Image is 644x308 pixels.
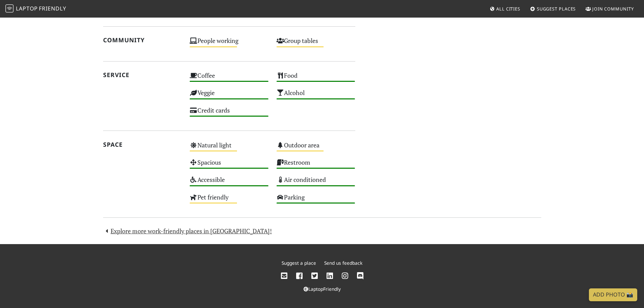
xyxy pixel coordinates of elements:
[5,4,14,13] img: LaptopFriendly
[39,5,66,12] span: Friendly
[16,5,38,12] span: Laptop
[272,140,359,157] div: Outdoor area
[103,141,182,148] h2: Space
[272,70,359,87] div: Food
[272,157,359,174] div: Restroom
[103,227,272,235] a: Explore more work-friendly places in [GEOGRAPHIC_DATA]!
[272,192,359,209] div: Parking
[186,157,272,174] div: Spacious
[583,3,637,15] a: Join Community
[186,140,272,157] div: Natural light
[103,37,182,44] h2: Community
[186,35,272,52] div: People working
[592,6,634,12] span: Join Community
[186,87,272,104] div: Veggie
[186,192,272,209] div: Pet friendly
[537,6,576,12] span: Suggest Places
[487,3,523,15] a: All Cities
[186,70,272,87] div: Coffee
[589,288,637,301] a: Add Photo 📸
[103,71,182,78] h2: Service
[496,6,520,12] span: All Cities
[272,87,359,104] div: Alcohol
[186,174,272,191] div: Accessible
[304,286,341,292] a: LaptopFriendly
[272,174,359,191] div: Air conditioned
[527,3,579,15] a: Suggest Places
[282,260,316,266] a: Suggest a place
[272,35,359,52] div: Group tables
[324,260,362,266] a: Send us feedback
[186,105,272,122] div: Credit cards
[5,3,66,15] a: LaptopFriendly LaptopFriendly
